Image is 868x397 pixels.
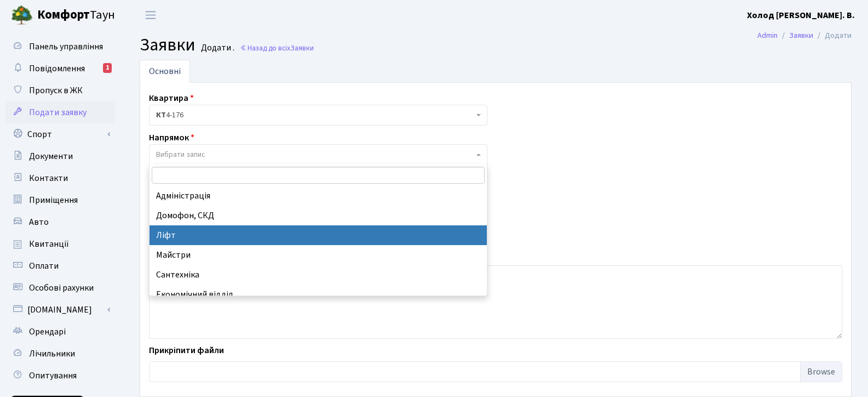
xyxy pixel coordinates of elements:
[5,365,115,387] a: Опитування
[5,343,115,365] a: Лічильники
[29,84,83,97] span: Пропуск в ЖК
[5,123,115,145] a: Спорт
[37,6,90,24] b: Комфорт
[137,6,164,24] button: Переключити навігацію
[240,43,314,53] a: Назад до всіхЗаявки
[29,150,73,162] span: Документи
[29,41,103,53] span: Панель управління
[5,321,115,343] a: Орендарі
[5,145,115,167] a: Документи
[29,63,85,75] span: Повідомлення
[741,24,868,47] nav: breadcrumb
[29,370,77,382] span: Опитування
[103,63,112,73] div: 1
[149,131,194,144] label: Напрямок
[29,238,69,250] span: Квитанції
[29,348,75,360] span: Лічильники
[37,6,115,25] span: Таун
[290,43,314,53] span: Заявки
[156,149,205,160] span: Вибрати запис
[150,245,487,265] li: Майстри
[29,172,68,184] span: Контакти
[5,167,115,189] a: Контакти
[29,106,87,118] span: Подати заявку
[29,216,49,228] span: Авто
[156,110,166,121] b: КТ
[149,105,487,126] span: <b>КТ</b>&nbsp;&nbsp;&nbsp;&nbsp;4-176
[29,326,66,338] span: Орендарі
[29,260,59,272] span: Оплати
[140,32,196,58] span: Заявки
[11,4,33,26] img: logo.png
[5,233,115,255] a: Квитанції
[156,110,474,121] span: <b>КТ</b>&nbsp;&nbsp;&nbsp;&nbsp;4-176
[150,186,487,206] li: Адміністрація
[150,206,487,225] li: Домофон, СКД
[150,265,487,285] li: Сантехніка
[5,189,115,211] a: Приміщення
[757,30,778,41] a: Admin
[5,299,115,321] a: [DOMAIN_NAME]
[140,60,190,83] a: Основні
[149,92,194,105] label: Квартира
[29,194,78,206] span: Приміщення
[5,255,115,277] a: Оплати
[5,36,115,58] a: Панель управління
[150,285,487,304] li: Економічний відділ
[149,344,224,357] label: Прикріпити файли
[789,30,813,41] a: Заявки
[747,9,855,22] a: Холод [PERSON_NAME]. В.
[813,30,852,42] li: Додати
[150,225,487,245] li: Ліфт
[5,277,115,299] a: Особові рахунки
[5,101,115,123] a: Подати заявку
[5,80,115,101] a: Пропуск в ЖК
[747,9,855,21] b: Холод [PERSON_NAME]. В.
[29,282,94,294] span: Особові рахунки
[5,58,115,80] a: Повідомлення1
[5,211,115,233] a: Авто
[199,43,234,53] small: Додати .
